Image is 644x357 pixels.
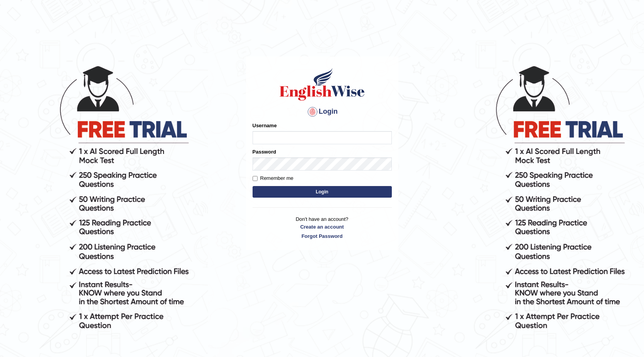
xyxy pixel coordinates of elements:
[253,174,294,182] label: Remember me
[253,223,392,231] a: Create an account
[253,176,258,181] input: Remember me
[253,232,392,240] a: Forgot Password
[253,186,392,198] button: Login
[253,148,276,155] label: Password
[278,67,366,102] img: Logo of English Wise sign in for intelligent practice with AI
[253,215,392,239] p: Don't have an account?
[253,106,392,118] h4: Login
[253,122,277,129] label: Username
